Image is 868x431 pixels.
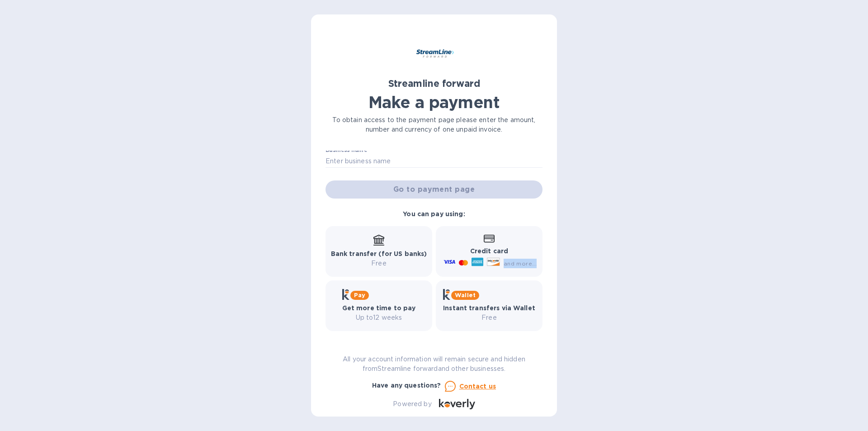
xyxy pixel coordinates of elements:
p: Free [443,313,535,322]
b: Pay [354,292,365,298]
b: Credit card [470,247,508,255]
b: Get more time to pay [342,304,416,312]
p: All your account information will remain secure and hidden from Streamline forward and other busi... [325,355,542,374]
p: Free [331,259,427,268]
b: Wallet [455,292,476,298]
label: Business name [325,148,367,153]
h1: Make a payment [325,93,542,112]
b: Instant transfers via Wallet [443,304,535,312]
b: Have any questions? [372,382,441,389]
b: Streamline forward [388,78,480,89]
span: and more... [504,260,537,267]
b: Bank transfer (for US banks) [331,250,427,257]
b: You can pay using: [403,210,465,218]
u: Contact us [459,383,496,390]
p: Up to 12 weeks [342,313,416,322]
p: Powered by [393,399,431,409]
input: Enter business name [325,154,542,168]
p: To obtain access to the payment page please enter the amount, number and currency of one unpaid i... [325,115,542,134]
